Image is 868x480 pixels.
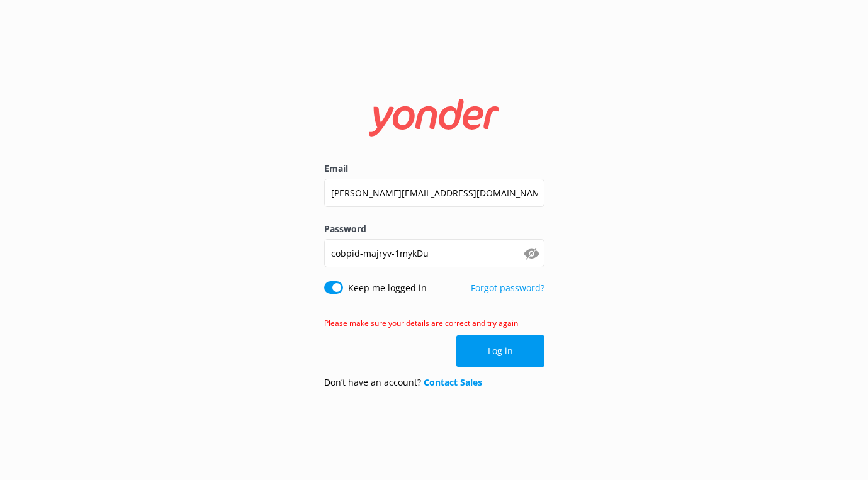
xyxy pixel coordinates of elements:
[519,241,544,266] button: Show password
[324,222,544,236] label: Password
[324,179,544,207] input: user@emailaddress.com
[348,281,427,295] label: Keep me logged in
[471,282,544,294] a: Forgot password?
[324,318,518,328] span: Please make sure your details are correct and try again
[324,376,482,389] p: Don’t have an account?
[424,376,482,388] a: Contact Sales
[324,162,544,176] label: Email
[456,335,544,367] button: Log in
